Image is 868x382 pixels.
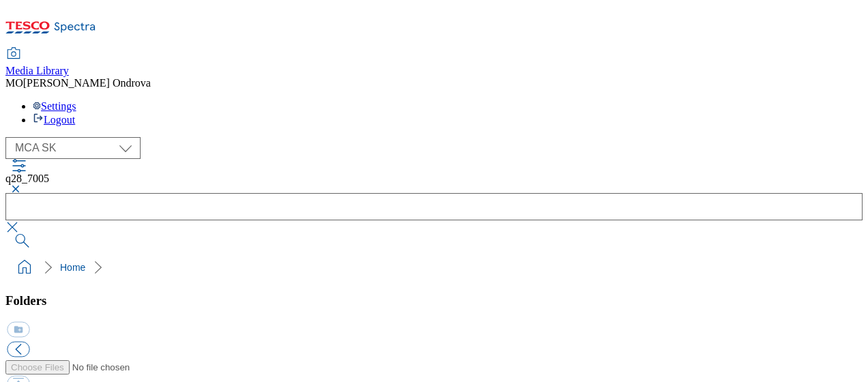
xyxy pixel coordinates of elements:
a: Media Library [5,48,69,77]
span: q28_7005 [5,173,49,184]
nav: breadcrumb [5,254,863,280]
a: Logout [33,114,75,126]
span: Media Library [5,65,69,76]
a: Settings [33,100,76,112]
span: [PERSON_NAME] Ondrova [23,77,151,89]
a: home [14,256,35,278]
span: MO [5,77,23,89]
a: Home [60,262,85,273]
h3: Folders [5,293,863,308]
